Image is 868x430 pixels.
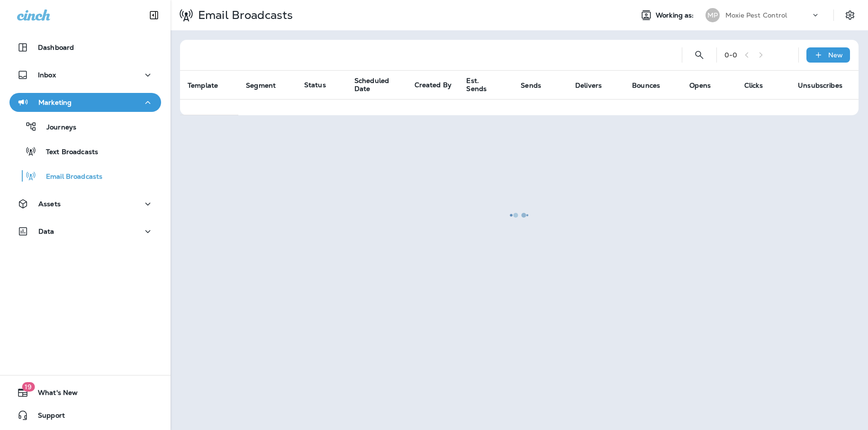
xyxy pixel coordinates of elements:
p: Data [38,228,54,235]
button: Support [9,406,161,425]
p: Dashboard [38,44,74,51]
button: Inbox [9,65,161,84]
button: 19What's New [9,383,161,402]
button: Data [9,222,161,241]
p: Email Broadcasts [36,173,102,182]
p: Inbox [38,71,56,79]
p: Marketing [38,99,72,106]
button: Collapse Sidebar [141,6,167,25]
span: Support [28,412,65,423]
button: Dashboard [9,38,161,57]
span: 19 [22,382,35,392]
p: Text Broadcasts [36,148,98,157]
button: Assets [9,194,161,213]
p: Assets [38,200,61,208]
button: Email Broadcasts [9,166,161,186]
button: Text Broadcasts [9,141,161,161]
span: What's New [28,389,78,400]
p: New [828,51,843,59]
button: Journeys [9,117,161,137]
p: Journeys [37,123,76,132]
button: Marketing [9,93,161,112]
